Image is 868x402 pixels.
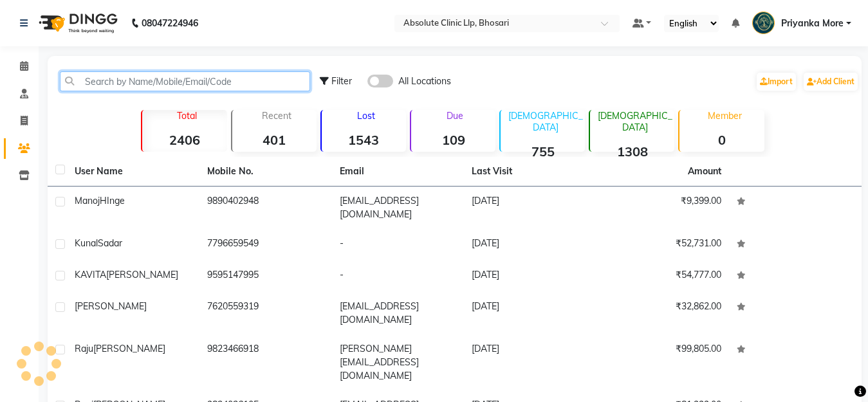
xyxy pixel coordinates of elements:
p: Total [147,110,226,122]
p: Lost [327,110,406,122]
span: Manoj [75,195,100,206]
td: [DATE] [464,229,596,260]
td: ₹54,777.00 [596,260,729,292]
span: All Locations [398,75,451,88]
td: [EMAIL_ADDRESS][DOMAIN_NAME] [332,292,465,334]
span: KAVITA [75,269,106,280]
span: [PERSON_NAME] [93,343,165,354]
input: Search by Name/Mobile/Email/Code [60,71,310,91]
td: [DATE] [464,334,596,390]
strong: 109 [411,132,495,148]
td: [DATE] [464,260,596,292]
p: Due [414,110,495,122]
td: 9823466918 [199,334,332,390]
span: Priyanka More [781,17,844,30]
td: 9595147995 [199,260,332,292]
td: 7796659549 [199,229,332,260]
a: Import [757,73,796,91]
th: Email [332,157,465,187]
td: 7620559319 [199,292,332,334]
span: Raju [75,343,93,354]
span: [PERSON_NAME] [75,300,147,312]
p: [DEMOGRAPHIC_DATA] [506,110,585,133]
td: ₹52,731.00 [596,229,729,260]
span: Filter [331,75,352,87]
th: Mobile No. [199,157,332,187]
a: Add Client [804,73,858,91]
b: 08047224946 [142,5,198,41]
td: - [332,260,465,292]
td: [DATE] [464,187,596,229]
span: Sadar [98,237,122,249]
strong: 401 [232,132,317,148]
td: ₹9,399.00 [596,187,729,229]
td: ₹32,862.00 [596,292,729,334]
th: User Name [67,157,199,187]
td: - [332,229,465,260]
strong: 2406 [142,132,226,148]
strong: 1543 [322,132,406,148]
strong: 1308 [590,143,674,160]
p: Recent [237,110,317,122]
img: logo [33,5,121,41]
td: [DATE] [464,292,596,334]
strong: 755 [501,143,585,160]
td: ₹99,805.00 [596,334,729,390]
span: Kunal [75,237,98,249]
span: [PERSON_NAME] [106,269,178,280]
th: Last Visit [464,157,596,187]
span: HInge [100,195,125,206]
td: [EMAIL_ADDRESS][DOMAIN_NAME] [332,187,465,229]
img: Priyanka More [752,12,775,34]
td: 9890402948 [199,187,332,229]
p: [DEMOGRAPHIC_DATA] [595,110,674,133]
strong: 0 [679,132,764,148]
p: Member [685,110,764,122]
th: Amount [680,157,729,186]
td: [PERSON_NAME][EMAIL_ADDRESS][DOMAIN_NAME] [332,334,465,390]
